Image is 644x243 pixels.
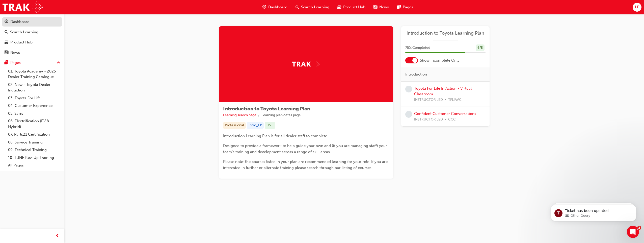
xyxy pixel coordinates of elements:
[6,138,62,146] a: 08. Service Training
[420,58,460,63] span: Show Incomplete Only
[405,111,412,118] span: learningRecordVerb_NONE-icon
[5,51,8,55] span: news-icon
[223,159,389,170] span: Please note: the courses listed in your plan are recommended learning for your role. If you are i...
[414,97,443,103] span: INSTRUCTOR LED
[476,44,485,51] div: 6 / 8
[5,30,8,35] span: search-icon
[292,60,320,68] img: Trak
[6,102,62,110] a: 04. Customer Experience
[291,2,333,12] a: search-iconSearch Learning
[6,117,62,131] a: 06. Electrification (EV & Hybrid)
[6,81,62,94] a: 02. New - Toyota Dealer Induction
[379,4,389,10] span: News
[2,17,62,27] a: Dashboard
[414,86,472,96] a: Toyota For Life In Action - Virtual Classroom
[56,233,59,239] span: prev-icon
[5,40,8,45] span: car-icon
[261,112,301,118] li: Learning plan detail page
[393,2,417,12] a: pages-iconPages
[6,131,62,138] a: 07. Parts21 Certification
[6,110,62,117] a: 05. Sales
[448,117,456,123] span: CCC
[633,3,641,12] button: LE
[397,4,401,10] span: pages-icon
[6,67,62,81] a: 01. Toyota Academy - 2025 Dealer Training Catalogue
[10,19,30,25] div: Dashboard
[301,4,329,10] span: Search Learning
[262,4,266,10] span: guage-icon
[343,4,365,10] span: Product Hub
[10,60,21,66] div: Pages
[2,58,62,67] button: Pages
[5,61,8,65] span: pages-icon
[405,71,427,77] span: Introduction
[403,4,413,10] span: Pages
[3,2,43,13] img: Trak
[414,111,476,116] a: Confident Customer Conversations
[5,20,8,24] span: guage-icon
[223,122,246,129] div: Professional
[57,60,60,66] span: up-icon
[265,122,275,129] div: LIVE
[2,28,62,37] a: Search Learning
[6,94,62,102] a: 03. Toyota For Life
[223,113,256,117] a: Learning search page
[369,2,393,12] a: news-iconNews
[637,226,641,230] span: 2
[10,29,38,35] div: Search Learning
[247,122,264,129] div: Intro_LP
[2,16,62,58] button: DashboardSearch LearningProduct HubNews
[337,4,341,10] span: car-icon
[10,50,20,56] div: News
[296,4,299,10] span: search-icon
[405,30,486,36] a: Introduction to Toyota Learning Plan
[10,39,33,45] div: Product Hub
[6,154,62,162] a: 10. TUNE Rev-Up Training
[223,134,328,138] span: Introduction Learning Plan is for all dealer staff to complete.
[6,161,62,169] a: All Pages
[223,143,388,154] span: Designed to provide a framework to help guide your own and (if you are managing staff) your team'...
[6,146,62,154] a: 09. Technical Training
[543,194,644,229] iframe: Intercom notifications message
[2,38,62,47] a: Product Hub
[268,4,287,10] span: Dashboard
[2,48,62,57] a: News
[414,117,443,123] span: INSTRUCTOR LED
[223,106,310,112] span: Introduction to Toyota Learning Plan
[373,4,377,10] span: news-icon
[627,226,639,238] iframe: Intercom live chat
[333,2,369,12] a: car-iconProduct Hub
[258,2,291,12] a: guage-iconDashboard
[448,97,462,103] span: TFLIAVC
[405,45,430,51] span: 75 % Completed
[635,4,639,10] span: LE
[405,86,412,92] span: learningRecordVerb_NONE-icon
